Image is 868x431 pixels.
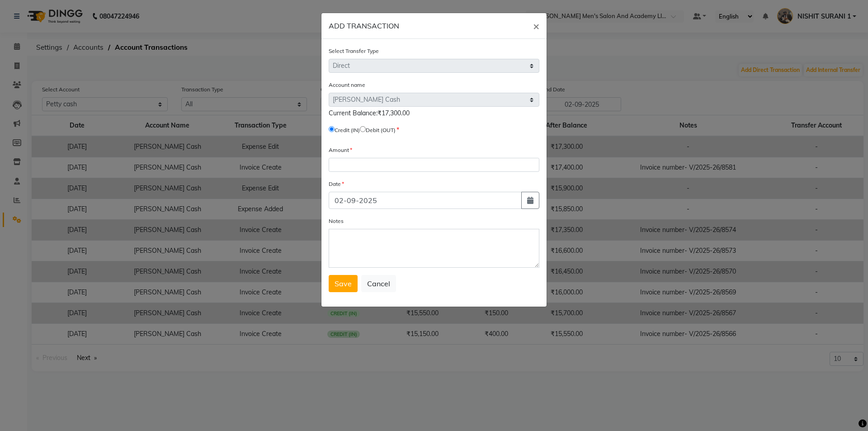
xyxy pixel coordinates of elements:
[533,19,539,33] span: ×
[335,279,352,288] span: Save
[366,126,396,134] label: Debit (OUT)
[329,47,379,55] label: Select Transfer Type
[329,81,365,89] label: Account name
[335,126,360,134] label: Credit (IN)
[526,13,547,38] button: Close
[329,275,358,292] button: Save
[329,217,344,225] label: Notes
[361,275,396,292] button: Cancel
[329,109,410,117] span: Current Balance:₹17,300.00
[329,20,399,31] h6: ADD TRANSACTION
[329,146,352,154] label: Amount
[329,180,344,188] label: Date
